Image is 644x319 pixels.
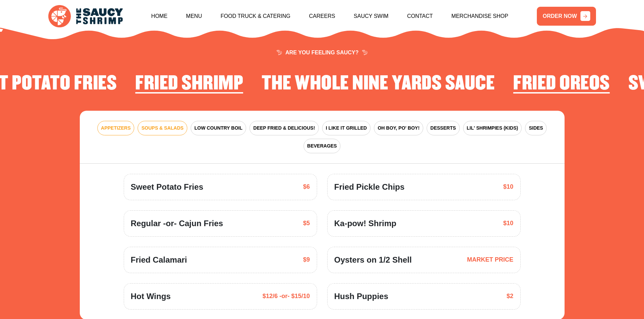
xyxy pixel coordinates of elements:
button: LOW COUNTRY BOIL [191,121,246,135]
span: Regular -or- Cajun Fries [131,217,223,230]
span: LOW COUNTRY BOIL [194,125,242,132]
h2: The Whole Nine Yards Sauce [262,73,495,94]
span: Hot Wings [131,290,171,302]
a: Home [151,2,167,31]
button: OH BOY, PO' BOY! [374,121,423,135]
h2: Fried Oreos [513,73,610,94]
span: $9 [303,255,310,264]
span: Fried Pickle Chips [334,181,405,193]
span: SOUPS & SALADS [141,125,183,132]
li: 1 of 4 [135,73,243,97]
a: Food Truck & Catering [220,2,290,31]
button: SIDES [525,121,547,135]
button: SOUPS & SALADS [138,121,187,135]
button: DESSERTS [427,121,459,135]
span: Hush Puppies [334,290,388,302]
span: LIL' SHRIMPIES (KIDS) [467,125,518,132]
span: APPETIZERS [101,125,131,132]
a: Careers [309,2,335,31]
span: OH BOY, PO' BOY! [378,125,420,132]
button: LIL' SHRIMPIES (KIDS) [463,121,522,135]
a: Merchandise Shop [451,2,508,31]
span: MARKET PRICE [467,255,513,264]
a: ORDER NOW [537,7,596,26]
a: Contact [407,2,433,31]
span: $6 [303,182,310,191]
span: $12/6 -or- $15/10 [262,292,310,301]
span: I LIKE IT GRILLED [326,125,367,132]
button: DEEP FRIED & DELICIOUS! [249,121,319,135]
span: BEVERAGES [307,142,337,150]
span: Fried Calamari [131,254,187,266]
span: $10 [503,182,513,191]
a: Saucy Swim [354,2,388,31]
button: BEVERAGES [304,139,341,153]
span: $5 [303,219,310,228]
span: Sweet Potato Fries [131,181,204,193]
span: DEEP FRIED & DELICIOUS! [253,125,315,132]
span: ARE YOU FEELING SAUCY? [277,50,367,55]
span: Ka-pow! Shrimp [334,217,397,230]
button: I LIKE IT GRILLED [322,121,371,135]
li: 2 of 4 [262,73,495,97]
li: 3 of 4 [513,73,610,97]
span: $10 [503,219,513,228]
button: APPETIZERS [97,121,135,135]
h2: Fried Shrimp [135,73,243,94]
span: $2 [506,292,513,301]
img: logo [48,5,123,28]
span: SIDES [529,125,543,132]
span: DESSERTS [430,125,456,132]
a: Menu [186,2,202,31]
span: Oysters on 1/2 Shell [334,254,412,266]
